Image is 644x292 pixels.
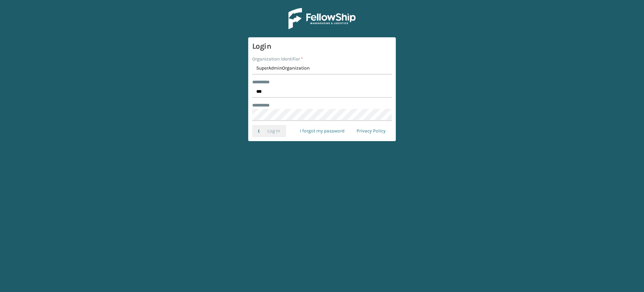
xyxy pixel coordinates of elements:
button: Log In [252,125,286,137]
h3: Login [252,41,392,51]
a: Privacy Policy [351,125,392,137]
img: Logo [288,8,356,29]
a: I forgot my password [294,125,351,137]
label: Organization Identifier [252,55,303,62]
